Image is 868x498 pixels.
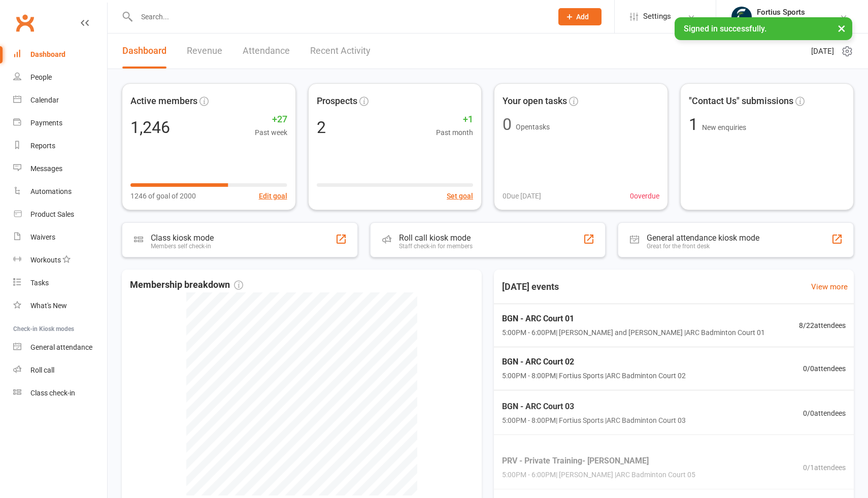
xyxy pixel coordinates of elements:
[399,243,473,250] div: Staff check-in for members
[647,243,759,250] div: Great for the front desk
[255,112,287,127] span: +27
[811,45,834,57] span: [DATE]
[647,233,759,243] div: General attendance kiosk mode
[13,89,107,112] a: Calendar
[502,400,686,413] span: BGN - ARC Court 03
[502,370,686,381] span: 5:00PM - 8:00PM | Fortius Sports | ARC Badminton Court 02
[689,115,702,134] span: 1
[803,363,846,374] span: 0 / 0 attendees
[503,94,567,109] span: Your open tasks
[13,43,107,66] a: Dashboard
[503,116,512,132] div: 0
[30,50,65,58] div: Dashboard
[13,157,107,180] a: Messages
[731,7,752,27] img: thumb_image1743802567.png
[151,243,214,250] div: Members self check-in
[130,278,243,292] span: Membership breakdown
[13,336,107,359] a: General attendance kiosk mode
[13,359,107,382] a: Roll call
[757,17,825,26] div: [GEOGRAPHIC_DATA]
[30,73,52,81] div: People
[811,281,848,293] a: View more
[30,187,72,195] div: Automations
[13,112,107,135] a: Payments
[30,343,92,351] div: General attendance
[30,119,62,127] div: Payments
[13,382,107,405] a: Class kiosk mode
[494,278,567,296] h3: [DATE] events
[399,233,473,243] div: Roll call kiosk mode
[13,294,107,317] a: What's New
[12,10,38,36] a: Clubworx
[30,233,55,241] div: Waivers
[516,123,550,131] span: Open tasks
[757,8,825,17] div: Fortius Sports
[558,8,602,25] button: Add
[122,34,166,69] a: Dashboard
[30,366,54,374] div: Roll call
[30,279,49,287] div: Tasks
[13,249,107,272] a: Workouts
[13,135,107,157] a: Reports
[317,94,357,109] span: Prospects
[130,190,196,202] span: 1246 of goal of 2000
[13,203,107,226] a: Product Sales
[436,127,473,138] span: Past month
[803,407,846,418] span: 0 / 0 attendees
[187,34,222,69] a: Revenue
[502,454,695,468] span: PRV - Private Training- [PERSON_NAME]
[502,469,695,480] span: 5:00PM - 6:00PM | [PERSON_NAME] | ARC Badminton Court 05
[13,180,107,203] a: Automations
[502,312,765,325] span: BGN - ARC Court 01
[503,190,541,202] span: 0 Due [DATE]
[502,327,765,338] span: 5:00PM - 6:00PM | [PERSON_NAME] and [PERSON_NAME] | ARC Badminton Court 01
[243,34,290,69] a: Attendance
[502,415,686,426] span: 5:00PM - 8:00PM | Fortius Sports | ARC Badminton Court 03
[133,10,545,24] input: Search...
[702,123,746,131] span: New enquiries
[832,17,851,39] button: ×
[689,94,793,109] span: "Contact Us" submissions
[436,112,473,127] span: +1
[317,119,326,136] div: 2
[30,210,74,218] div: Product Sales
[151,233,214,243] div: Class kiosk mode
[13,272,107,294] a: Tasks
[30,142,55,150] div: Reports
[576,13,589,21] span: Add
[30,96,59,104] div: Calendar
[30,256,61,264] div: Workouts
[30,164,62,173] div: Messages
[130,94,197,109] span: Active members
[13,66,107,89] a: People
[310,34,371,69] a: Recent Activity
[799,320,846,331] span: 8 / 22 attendees
[255,127,287,138] span: Past week
[13,226,107,249] a: Waivers
[643,5,671,28] span: Settings
[130,119,170,136] div: 1,246
[30,302,67,310] div: What's New
[630,190,659,202] span: 0 overdue
[803,461,846,473] span: 0 / 1 attendees
[447,190,473,202] button: Set goal
[502,355,686,369] span: BGN - ARC Court 02
[259,190,287,202] button: Edit goal
[30,389,75,397] div: Class check-in
[684,24,766,34] span: Signed in successfully.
